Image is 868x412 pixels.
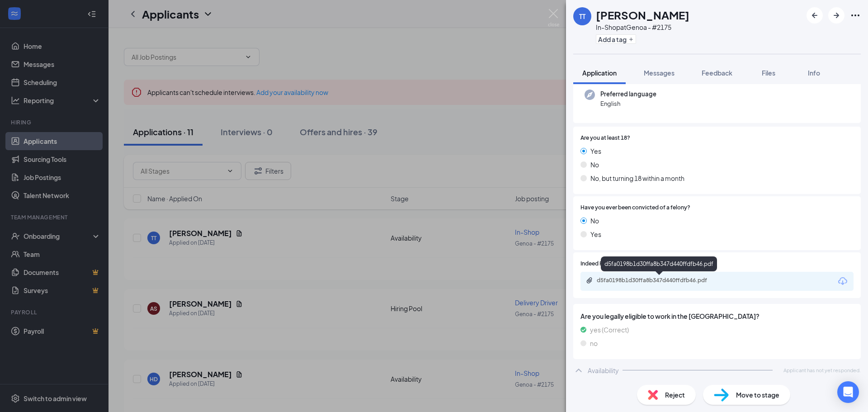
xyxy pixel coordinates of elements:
[736,390,779,400] span: Move to stage
[596,34,636,44] button: PlusAdd a tag
[596,7,689,23] h1: [PERSON_NAME]
[644,69,675,77] span: Messages
[783,366,861,374] span: Applicant has not yet responded.
[580,134,630,142] span: Are you at least 18?
[580,204,690,212] span: Have you ever been convicted of a felony?
[590,229,601,239] span: Yes
[762,69,775,77] span: Files
[596,23,689,32] div: In-Shop at Genoa - #2175
[597,277,723,284] div: d5fa0198b1d30ffa8b347d440ffdfb46.pdf
[808,69,820,77] span: Info
[828,7,844,24] button: ArrowRight
[601,256,717,271] div: d5fa0198b1d30ffa8b347d440ffdfb46.pdf
[600,90,656,99] span: Preferred language
[579,12,585,21] div: TT
[590,216,599,226] span: No
[590,325,629,335] span: yes (Correct)
[590,146,601,156] span: Yes
[831,10,842,21] svg: ArrowRight
[582,69,617,77] span: Application
[586,277,732,285] a: Paperclipd5fa0198b1d30ffa8b347d440ffdfb46.pdf
[809,10,820,21] svg: ArrowLeftNew
[628,37,634,42] svg: Plus
[665,390,685,400] span: Reject
[580,260,620,268] span: Indeed Resume
[702,69,732,77] span: Feedback
[580,311,854,321] span: Are you legally eligible to work in the [GEOGRAPHIC_DATA]?
[590,173,684,183] span: No, but turning 18 within a month
[807,7,823,24] button: ArrowLeftNew
[590,338,598,348] span: no
[600,99,656,108] span: English
[837,381,859,403] div: Open Intercom Messenger
[850,10,861,21] svg: Ellipses
[573,365,584,376] svg: ChevronUp
[590,160,599,170] span: No
[837,276,848,287] svg: Download
[586,277,593,284] svg: Paperclip
[588,366,619,375] div: Availability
